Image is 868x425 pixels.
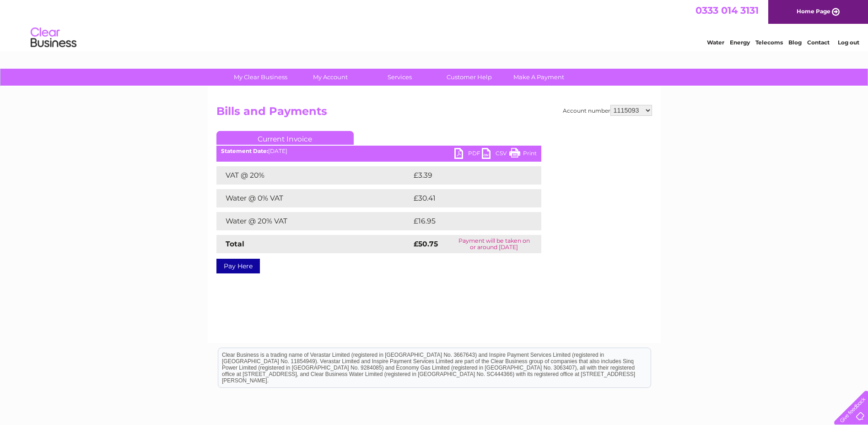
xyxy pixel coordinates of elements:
[695,5,759,16] a: 0333 014 3131
[216,105,652,122] h2: Bills and Payments
[411,189,522,207] td: £30.41
[454,148,482,161] a: PDF
[509,148,537,161] a: Print
[730,39,750,46] a: Energy
[501,69,577,86] a: Make A Payment
[223,69,298,86] a: My Clear Business
[707,39,724,46] a: Water
[411,212,522,230] td: £16.95
[216,131,354,145] a: Current Invoice
[221,147,268,154] b: Statement Date:
[216,189,411,207] td: Water @ 0% VAT
[755,39,783,46] a: Telecoms
[838,39,859,46] a: Log out
[216,166,411,185] td: VAT @ 20%
[216,212,411,230] td: Water @ 20% VAT
[788,39,802,46] a: Blog
[292,69,368,86] a: My Account
[362,69,437,86] a: Services
[431,69,507,86] a: Customer Help
[226,240,244,248] strong: Total
[30,24,77,52] img: logo.png
[447,235,541,253] td: Payment will be taken on or around [DATE]
[216,148,541,154] div: [DATE]
[218,5,651,44] div: Clear Business is a trading name of Verastar Limited (registered in [GEOGRAPHIC_DATA] No. 3667643...
[216,259,260,273] a: Pay Here
[414,240,438,248] strong: £50.75
[411,166,520,185] td: £3.39
[563,105,652,116] div: Account number
[807,39,830,46] a: Contact
[482,148,509,161] a: CSV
